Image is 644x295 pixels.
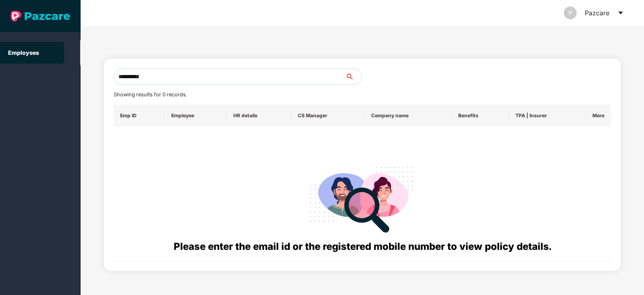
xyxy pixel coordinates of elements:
[114,105,165,127] th: Emp ID
[114,91,187,98] span: Showing results for 0 records.
[617,10,624,16] span: caret-down
[345,73,361,80] span: search
[509,105,586,127] th: TPA | Insurer
[586,105,611,127] th: More
[227,105,291,127] th: HR details
[291,105,365,127] th: CS Manager
[8,49,39,56] a: Employees
[345,69,362,85] button: search
[304,157,420,239] img: svg+xml;base64,PHN2ZyB4bWxucz0iaHR0cDovL3d3dy53My5vcmcvMjAwMC9zdmciIHdpZHRoPSIyODgiIGhlaWdodD0iMj...
[165,105,227,127] th: Employee
[452,105,509,127] th: Benefits
[569,6,572,19] span: P
[365,105,452,127] th: Company name
[174,241,551,252] span: Please enter the email id or the registered mobile number to view policy details.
